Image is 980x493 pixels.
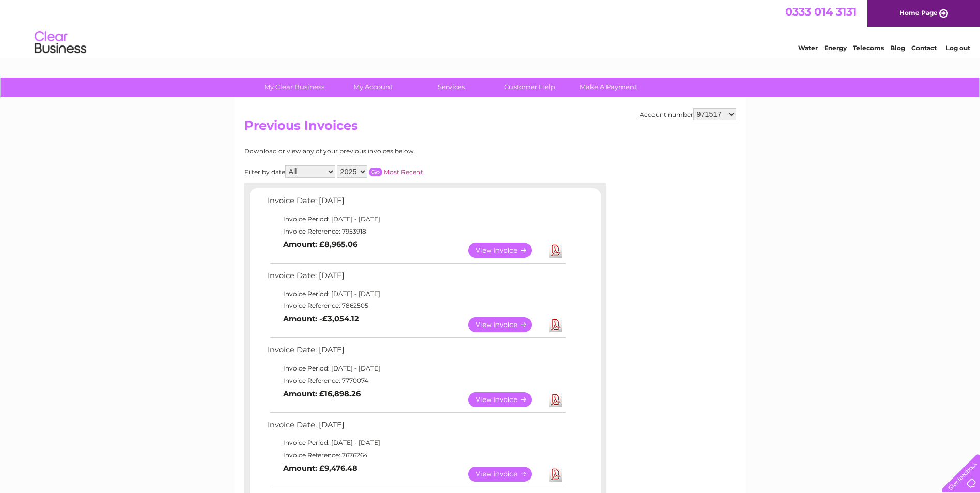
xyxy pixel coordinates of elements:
[468,243,544,258] a: View
[265,437,567,449] td: Invoice Period: [DATE] - [DATE]
[549,392,562,407] a: Download
[468,317,544,332] a: View
[265,288,567,300] td: Invoice Period: [DATE] - [DATE]
[468,392,544,407] a: View
[283,240,357,249] b: Amount: £8,965.06
[487,78,572,97] a: Customer Help
[853,44,884,52] a: Telecoms
[283,389,361,398] b: Amount: £16,898.26
[244,118,736,138] h2: Previous Invoices
[798,44,818,52] a: Water
[785,5,857,18] a: 0333 014 3131
[330,78,415,97] a: My Account
[34,27,87,58] img: logo.png
[244,148,516,155] div: Download or view any of your previous invoices below.
[283,464,357,473] b: Amount: £9,476.48
[549,467,562,482] a: Download
[265,449,567,461] td: Invoice Reference: 7676264
[265,418,567,437] td: Invoice Date: [DATE]
[549,317,562,332] a: Download
[246,6,735,50] div: Clear Business is a trading name of Verastar Limited (registered in [GEOGRAPHIC_DATA] No. 3667643...
[265,343,567,362] td: Invoice Date: [DATE]
[265,194,567,213] td: Invoice Date: [DATE]
[911,44,937,52] a: Contact
[265,375,567,387] td: Invoice Reference: 7770074
[384,168,423,176] a: Most Recent
[265,269,567,288] td: Invoice Date: [DATE]
[890,44,905,52] a: Blog
[566,78,651,97] a: Make A Payment
[265,362,567,375] td: Invoice Period: [DATE] - [DATE]
[265,213,567,225] td: Invoice Period: [DATE] - [DATE]
[409,78,494,97] a: Services
[244,165,516,178] div: Filter by date
[468,467,544,482] a: View
[549,243,562,258] a: Download
[265,225,567,238] td: Invoice Reference: 7953918
[283,314,359,323] b: Amount: -£3,054.12
[946,44,970,52] a: Log out
[640,108,736,120] div: Account number
[824,44,847,52] a: Energy
[252,78,337,97] a: My Clear Business
[265,300,567,312] td: Invoice Reference: 7862505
